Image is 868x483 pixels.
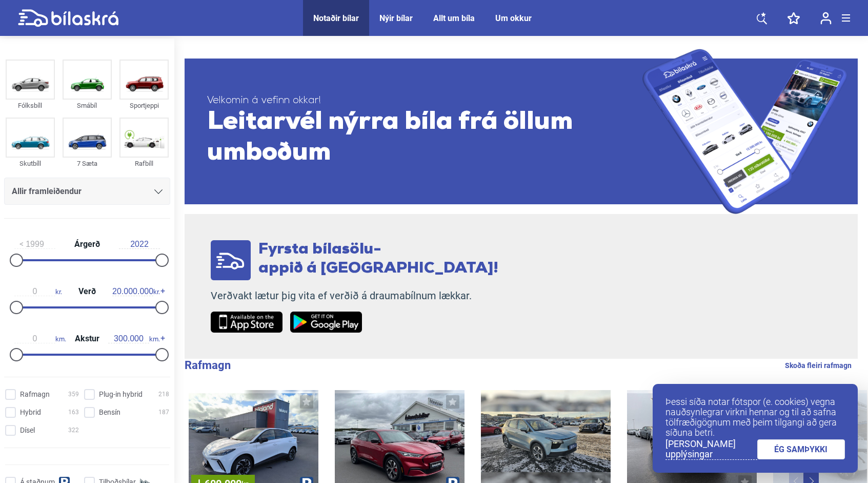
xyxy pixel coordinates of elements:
[63,100,112,111] div: Smábíl
[495,13,532,23] a: Um okkur
[68,407,79,418] span: 163
[207,94,642,107] span: Velkomin á vefinn okkar!
[72,335,102,343] span: Akstur
[99,389,143,400] span: Plug-in hybrid
[665,439,757,460] a: [PERSON_NAME] upplýsingar
[76,287,98,296] span: Verð
[72,240,103,248] span: Árgerð
[158,407,169,418] span: 187
[433,13,475,23] a: Allt um bíla
[108,334,160,343] span: km.
[119,158,169,169] div: Rafbíll
[119,100,169,111] div: Sportjeppi
[211,289,498,302] p: Verðvakt lætur þig vita ef verðið á draumabílnum lækkar.
[68,389,79,400] span: 359
[785,359,852,372] a: Skoða fleiri rafmagn
[99,407,120,418] span: Bensín
[20,425,35,436] span: Dísel
[14,334,66,343] span: km.
[68,425,79,436] span: 322
[665,397,845,438] p: Þessi síða notar fótspor (e. cookies) vegna nauðsynlegrar virkni hennar og til að safna tölfræðig...
[6,100,55,111] div: Fólksbíll
[6,158,55,169] div: Skutbíll
[185,359,231,372] b: Rafmagn
[379,13,413,23] a: Nýir bílar
[185,49,858,214] a: Velkomin á vefinn okkar!Leitarvél nýrra bíla frá öllum umboðum
[14,287,62,296] span: kr.
[112,287,160,296] span: kr.
[20,407,41,418] span: Hybrid
[12,184,82,199] span: Allir framleiðendur
[313,13,359,23] a: Notaðir bílar
[63,158,112,169] div: 7 Sæta
[757,439,845,459] a: ÉG SAMÞYKKI
[258,242,498,277] span: Fyrsta bílasölu- appið á [GEOGRAPHIC_DATA]!
[820,12,832,25] img: user-login.svg
[158,389,169,400] span: 218
[20,389,50,400] span: Rafmagn
[207,107,642,169] span: Leitarvél nýrra bíla frá öllum umboðum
